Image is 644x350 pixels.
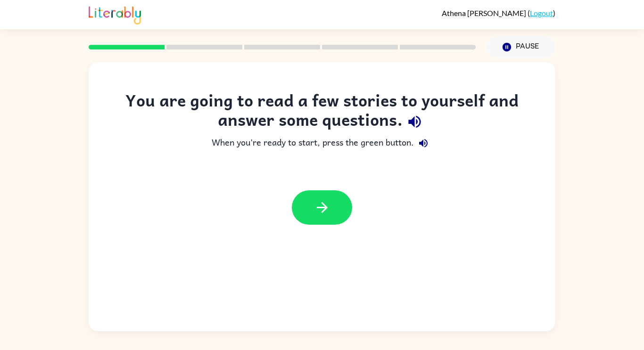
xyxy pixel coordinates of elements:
[442,8,528,17] span: Athena [PERSON_NAME]
[107,90,537,134] div: You are going to read a few stories to yourself and answer some questions.
[530,8,553,17] a: Logout
[442,8,555,17] div: ( )
[89,4,141,24] img: Literably
[487,36,555,58] button: Pause
[107,134,537,153] div: When you're ready to start, press the green button.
